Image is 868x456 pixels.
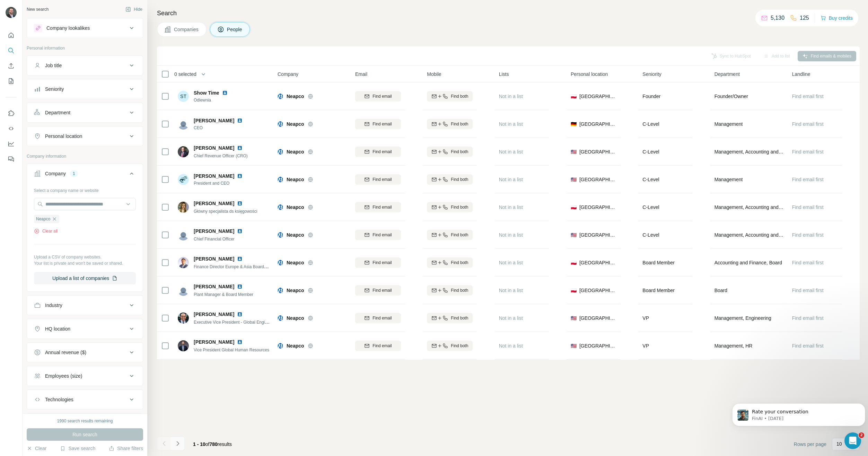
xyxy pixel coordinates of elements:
[157,8,860,18] h4: Search
[714,71,740,78] span: Department
[6,153,17,165] button: Feedback
[714,259,782,266] span: Accounting and Finance, Board
[427,341,473,351] button: Find both
[27,153,143,159] p: Company information
[792,204,824,210] span: Find email first
[372,232,392,238] span: Find email
[794,441,826,448] span: Rows per page
[714,315,771,322] span: Management, Engineering
[792,94,824,99] span: Find email first
[372,260,392,266] span: Find email
[45,372,82,379] div: Employees (size)
[237,339,243,345] img: LinkedIn logo
[34,260,136,266] p: Your list is private and won't be saved or shared.
[27,81,143,97] button: Seniority
[287,204,304,211] span: Neapco
[729,389,868,437] iframe: Intercom notifications message
[499,177,523,182] span: Not in a list
[194,237,235,242] span: Chief Financial Officer
[278,288,283,293] img: Logo of Neapco
[45,349,86,356] div: Annual revenue ($)
[45,109,70,116] div: Department
[642,149,659,155] span: C-Level
[579,121,616,128] span: [GEOGRAPHIC_DATA]
[451,93,468,99] span: Find both
[355,285,401,296] button: Find email
[714,342,753,349] span: Management, HR
[714,204,784,211] span: Management, Accounting and Finance
[427,91,473,102] button: Find both
[178,313,189,324] img: Avatar
[178,285,189,296] img: Avatar
[278,121,283,127] img: Logo of Neapco
[499,121,523,127] span: Not in a list
[451,287,468,293] span: Find both
[194,209,257,214] span: Główny specjalista ds księgowości
[34,254,136,260] p: Upload a CSV of company websites.
[57,418,113,424] div: 1990 search results remaining
[451,204,468,210] span: Find both
[27,297,143,314] button: Industry
[372,204,392,210] span: Find email
[571,287,577,294] span: 🇵🇱
[287,231,304,238] span: Neapco
[427,202,473,212] button: Find both
[194,255,234,262] span: [PERSON_NAME]
[642,94,660,99] span: Founder
[355,71,367,78] span: Email
[27,128,143,144] button: Personal location
[571,93,577,100] span: 🇵🇱
[571,71,608,78] span: Personal location
[451,343,468,349] span: Find both
[6,138,17,150] button: Dashboard
[222,90,228,96] img: LinkedIn logo
[355,202,401,212] button: Find email
[372,149,392,155] span: Find email
[27,104,143,121] button: Department
[427,119,473,129] button: Find both
[287,93,304,100] span: Neapco
[227,26,243,33] span: People
[287,148,304,155] span: Neapco
[571,342,577,349] span: 🇺🇸
[287,176,304,183] span: Neapco
[174,71,196,78] span: 0 selected
[70,170,78,177] div: 1
[499,343,523,349] span: Not in a list
[287,121,304,128] span: Neapco
[6,75,17,87] button: My lists
[355,174,401,185] button: Find email
[642,232,659,238] span: C-Level
[642,315,649,321] span: VP
[355,341,401,351] button: Find email
[792,315,824,321] span: Find email first
[451,315,468,321] span: Find both
[642,343,649,349] span: VP
[579,259,616,266] span: [GEOGRAPHIC_DATA]
[178,340,189,351] img: Avatar
[792,177,824,182] span: Find email first
[571,148,577,155] span: 🇺🇸
[278,71,298,78] span: Company
[579,315,616,322] span: [GEOGRAPHIC_DATA]
[792,71,810,78] span: Landline
[178,229,189,240] img: Avatar
[372,287,392,293] span: Find email
[642,288,675,293] span: Board Member
[6,107,17,120] button: Use Surfe on LinkedIn
[45,62,62,69] div: Job title
[571,121,577,128] span: 🇩🇪
[355,257,401,268] button: Find email
[642,204,659,210] span: C-Level
[499,260,523,265] span: Not in a list
[27,321,143,337] button: HQ location
[355,313,401,323] button: Find email
[642,71,661,78] span: Seniority
[178,202,189,213] img: Avatar
[178,257,189,268] img: Avatar
[278,260,283,265] img: Logo of Neapco
[372,176,392,183] span: Find email
[451,176,468,183] span: Find both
